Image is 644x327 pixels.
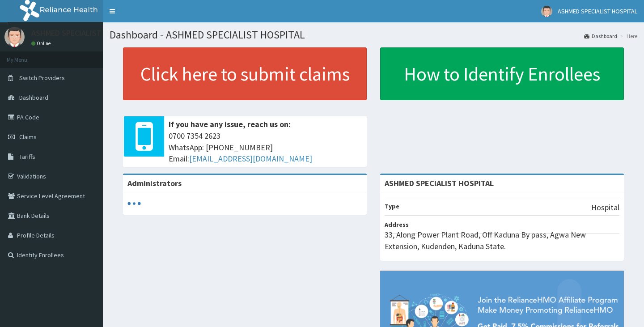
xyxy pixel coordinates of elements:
[4,27,25,47] img: User Image
[31,29,138,37] p: ASHMED SPECIALIST HOSPITAL
[169,119,291,129] b: If you have any issue, reach us on:
[19,93,48,102] span: Dashboard
[380,47,624,100] a: How to Identify Enrollees
[385,229,619,252] p: 33, Along Power Plant Road, Off Kaduna By pass, Agwa New Extension, Kudenden, Kaduna State.
[19,153,35,161] span: Tariffs
[541,6,552,17] img: User Image
[591,202,619,213] p: Hospital
[584,32,617,40] a: Dashboard
[385,178,494,188] strong: ASHMED SPECIALIST HOSPITAL
[127,197,141,210] svg: audio-loading
[558,7,637,15] span: ASHMED SPECIALIST HOSPITAL
[618,32,637,40] li: Here
[31,40,53,47] a: Online
[110,29,637,41] h1: Dashboard - ASHMED SPECIALIST HOSPITAL
[19,133,37,141] span: Claims
[127,178,182,188] b: Administrators
[169,130,362,165] span: 0700 7354 2623 WhatsApp: [PHONE_NUMBER] Email:
[385,202,399,210] b: Type
[19,74,65,82] span: Switch Providers
[385,221,409,229] b: Address
[123,47,367,100] a: Click here to submit claims
[189,153,312,164] a: [EMAIL_ADDRESS][DOMAIN_NAME]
